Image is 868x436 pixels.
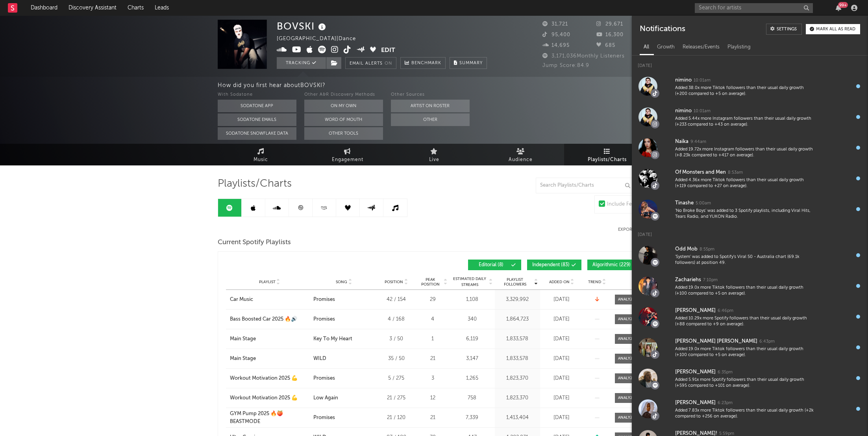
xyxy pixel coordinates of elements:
span: Playlists/Charts [588,155,627,165]
button: Edit [381,46,395,56]
div: 6:46pm [718,308,733,314]
div: 99 + [838,2,848,8]
div: [DATE] [632,56,868,71]
div: 3,329,992 [497,296,538,304]
span: 3,171,036 Monthly Listeners [542,54,625,59]
div: Added 4.36x more Tiktok followers than their usual daily growth (+119 compared to +27 on average). [675,177,814,189]
button: 99+ [836,5,841,11]
a: Car Music [230,296,309,304]
div: Workout Motivation 2025 💪 [230,375,298,382]
a: nimino10:01amAdded 38.0x more Tiktok followers than their usual daily growth (+200 compared to +5... [632,71,868,102]
div: 5 / 275 [379,375,414,382]
button: Tracking [277,57,326,69]
div: 6:35pm [718,369,733,375]
div: 7:10pm [703,277,718,283]
div: 35 / 50 [379,355,414,363]
div: nimino [675,76,692,85]
div: 1,413,404 [497,414,538,422]
div: 1,864,723 [497,315,538,323]
div: 3,147 [452,355,493,363]
span: Estimated Daily Streams [452,276,488,288]
div: BOVSKI [277,20,328,33]
span: Playlist [259,280,276,284]
span: Added On [549,280,570,284]
div: 12 [418,394,448,402]
div: Other A&R Discovery Methods [304,90,383,100]
div: 340 [452,315,493,323]
span: Playlist Followers [497,277,533,287]
a: Main Stage [230,355,309,363]
div: [DATE] [542,375,581,382]
div: 42 / 154 [379,296,414,304]
div: Include Features [607,200,646,209]
button: Mark all as read [806,24,860,34]
a: Of Monsters and Men8:53amAdded 4.36x more Tiktok followers than their usual daily growth (+119 co... [632,163,868,194]
div: 3 [418,375,448,382]
div: Low Again [313,394,338,402]
div: Added 19.72x more Instagram followers than their usual daily growth (+8.23k compared to +417 on a... [675,147,814,159]
div: GYM Pump 2025 🔥🍑 BEASTMODE [230,410,309,425]
span: Engagement [332,155,363,165]
div: Added 7.83x more Tiktok followers than their usual daily growth (+2k compared to +256 on average). [675,408,814,420]
div: Settings [777,27,797,32]
div: 21 [418,355,448,363]
span: Editorial ( 8 ) [473,263,509,267]
span: 16,300 [596,32,624,37]
div: 4 / 168 [379,315,414,323]
a: Live [391,144,477,165]
span: 31,721 [542,22,568,27]
span: Independent ( 83 ) [532,263,570,267]
div: Bass Boosted Car 2025 🔥🔊 [230,315,297,323]
div: Key To My Heart [313,335,352,343]
div: 758 [452,394,493,402]
div: Mark all as read [816,27,855,32]
a: Settings [766,24,802,35]
a: [PERSON_NAME]6:46pmAdded 10.29x more Spotify followers than their usual daily growth (+88 compare... [632,301,868,332]
span: 95,400 [542,32,570,37]
span: Trend [588,280,601,284]
span: Algorithmic ( 229 ) [592,263,631,267]
button: Artist on Roster [391,100,470,112]
button: Email AlertsOn [345,57,396,69]
div: Added 5.91x more Spotify followers than their usual daily growth (+595 compared to +101 on average). [675,377,814,389]
div: Added 19.0x more Tiktok followers than their usual daily growth (+100 compared to +5 on average). [675,285,814,297]
button: Independent(83) [527,260,581,270]
div: Other Sources [391,90,470,100]
a: Audience [477,144,564,165]
div: 4 [418,315,448,323]
a: Workout Motivation 2025 💪 [230,394,309,402]
div: 6:43pm [759,339,775,345]
input: Search Playlists/Charts [536,178,634,193]
a: Music [218,144,304,165]
div: 1,833,578 [497,355,538,363]
a: Zachariehs7:10pmAdded 19.0x more Tiktok followers than their usual daily growth (+100 compared to... [632,271,868,301]
em: On [385,61,392,66]
div: 1,823,370 [497,394,538,402]
a: [PERSON_NAME]6:35pmAdded 5.91x more Spotify followers than their usual daily growth (+595 compare... [632,363,868,393]
a: Bass Boosted Car 2025 🔥🔊 [230,315,309,323]
div: 6:23pm [718,400,733,406]
button: Export CSV [618,227,651,232]
div: Releases/Events [679,41,724,54]
div: All [640,41,653,54]
span: Peak Position [418,277,443,287]
div: Tinashe [675,199,694,208]
a: Main Stage [230,335,309,343]
div: Promises [313,414,335,422]
div: 7,339 [452,414,493,422]
div: [PERSON_NAME] [PERSON_NAME] [675,337,757,346]
span: Current Spotify Playlists [218,238,291,247]
a: Benchmark [400,57,446,69]
div: nimino [675,106,692,116]
div: 5:00am [696,200,711,206]
div: 1,265 [452,375,493,382]
div: 10:01am [694,108,711,114]
button: Sodatone Emails [218,113,296,126]
span: 14,695 [542,43,570,48]
button: Algorithmic(229) [587,260,642,270]
button: Editorial(8) [468,260,521,270]
span: 685 [596,43,615,48]
div: 1,108 [452,296,493,304]
div: Main Stage [230,335,256,343]
a: [PERSON_NAME]6:23pmAdded 7.83x more Tiktok followers than their usual daily growth (+2k compared ... [632,393,868,424]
